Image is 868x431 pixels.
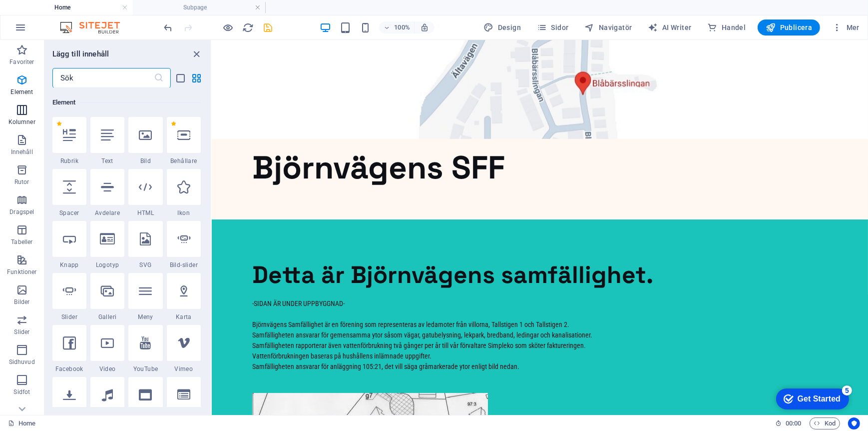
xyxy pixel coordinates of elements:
span: Handel [708,22,746,32]
div: Galleri [90,273,124,321]
span: Galleri [90,313,124,321]
button: reload [242,21,254,33]
button: list-view [175,72,187,84]
span: Design [483,22,521,32]
span: Sidor [537,22,568,32]
div: Bild-slider [167,221,201,269]
span: SVG [128,261,162,269]
span: Mer [832,22,860,32]
input: Sök [52,68,154,88]
button: Publicera [758,19,820,35]
div: Avdelare [90,169,124,217]
span: Vimeo [167,365,201,373]
span: : [793,419,794,427]
button: Handel [704,19,750,35]
button: AI Writer [644,19,696,35]
span: Rubrik [52,157,86,165]
h6: 100% [394,21,410,33]
span: Bild [128,157,162,165]
a: Klicka för att avbryta val. Dubbelklicka för att öppna sidor [8,417,35,429]
div: Meny [128,273,162,321]
button: undo [162,21,174,33]
div: Slider [52,273,86,321]
div: SVG [128,221,162,269]
div: YouTube [128,325,162,373]
div: Get Started 5 items remaining, 0% complete [8,5,81,26]
h6: Sessionstid [775,417,802,429]
span: HTML [128,209,162,217]
p: Bilder [14,298,29,306]
span: Avdelare [90,209,124,217]
span: Bild-slider [167,261,201,269]
span: Karta [167,313,201,321]
span: Video [90,365,124,373]
h6: Element [52,96,201,108]
button: Design [479,19,525,35]
span: 00 00 [786,417,801,429]
span: YouTube [128,365,162,373]
span: Ta bort från favoriter [171,121,176,126]
div: Get Started [29,11,72,20]
div: Spacer [52,169,86,217]
div: Design (Ctrl+Alt+Y) [479,19,525,35]
button: save [262,21,274,33]
span: Ikon [167,209,201,217]
p: Favoriter [9,58,34,66]
p: Rutor [14,178,29,186]
div: 5 [74,2,84,12]
span: Facebook [52,365,86,373]
p: Innehåll [11,148,33,156]
button: close panel [191,48,203,60]
button: grid-view [191,72,203,84]
div: Knapp [52,221,86,269]
div: Vimeo [167,325,201,373]
p: Tabeller [11,238,32,246]
div: Behållare [167,117,201,165]
button: Sidor [533,19,572,35]
p: Sidfot [13,388,30,396]
span: Text [90,157,124,165]
div: Rubrik [52,117,86,165]
span: Knapp [52,261,86,269]
p: Kolumner [8,118,35,126]
button: 100% [379,21,415,33]
div: Text [90,117,124,165]
div: Ikon [167,169,201,217]
span: Behållare [167,157,201,165]
p: Sidhuvud [9,358,35,366]
p: Dragspel [9,208,34,216]
button: Mer [828,19,864,35]
p: Element [10,88,33,96]
button: Kod [810,417,840,429]
span: Spacer [52,209,86,217]
button: Usercentrics [848,417,860,429]
p: Slider [14,328,29,336]
button: Navigatör [581,19,636,35]
span: Ta bort från favoriter [56,121,62,126]
div: Logotyp [90,221,124,269]
span: Publicera [766,22,812,32]
h4: Subpage [133,2,266,13]
span: Kod [814,417,836,429]
span: Logotyp [90,261,124,269]
span: Navigatör [585,22,632,32]
img: Editor Logo [57,21,132,33]
i: Uppdatera sida [243,22,254,33]
span: AI Writer [648,22,692,32]
div: Facebook [52,325,86,373]
div: Bild [128,117,162,165]
h6: Lägg till innehåll [52,48,109,60]
div: Video [90,325,124,373]
div: HTML [128,169,162,217]
span: Slider [52,313,86,321]
div: Karta [167,273,201,321]
i: Ångra: Ändra sidor (Ctrl+Z) [163,22,174,33]
span: Meny [128,313,162,321]
p: Funktioner [7,268,36,276]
